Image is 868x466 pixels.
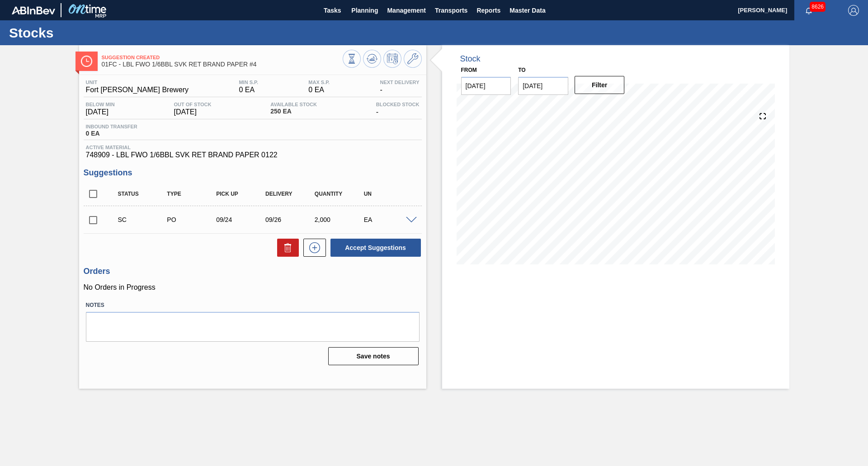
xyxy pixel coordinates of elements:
[102,55,343,60] span: Suggestion Created
[165,191,219,197] div: Type
[86,151,420,159] span: 748909 - LBL FWO 1/6BBL SVK RET BRAND PAPER 0122
[86,86,189,94] span: Fort [PERSON_NAME] Brewery
[263,216,318,223] div: 09/26/2025
[86,124,137,129] span: Inbound Transfer
[116,191,170,197] div: Status
[362,216,416,223] div: EA
[326,238,422,258] div: Accept Suggestions
[435,5,467,16] span: Transports
[312,216,367,223] div: 2,000
[84,267,422,276] h3: Orders
[308,86,330,94] span: 0 EA
[322,5,342,16] span: Tasks
[383,50,401,68] button: Schedule Inventory
[380,80,419,85] span: Next Delivery
[362,191,416,197] div: UN
[12,6,55,14] img: TNhmsLtSVTkK8tSr43FrP2fwEKptu5GPRR3wAAAABJRU5ErkJggg==
[518,67,525,73] label: to
[509,5,545,16] span: Master Data
[363,50,381,68] button: Update Chart
[214,191,269,197] div: Pick up
[270,108,317,115] span: 250 EA
[351,5,378,16] span: Planning
[86,80,189,85] span: Unit
[308,80,330,85] span: MAX S.P.
[299,239,326,257] div: New suggestion
[214,216,269,223] div: 09/24/2025
[86,102,115,107] span: Below Min
[84,168,422,178] h3: Suggestions
[165,216,219,223] div: Purchase order
[461,67,477,73] label: From
[86,130,137,137] span: 0 EA
[343,50,361,68] button: Stocks Overview
[9,28,170,38] h1: Stocks
[81,56,92,67] img: Ícone
[476,5,500,16] span: Reports
[273,239,299,257] div: Delete Suggestions
[794,4,823,17] button: Notifications
[86,108,115,116] span: [DATE]
[312,191,367,197] div: Quantity
[376,102,420,107] span: Blocked Stock
[848,5,859,16] img: Logout
[460,54,481,64] div: Stock
[239,80,258,85] span: MIN S.P.
[116,216,170,223] div: Suggestion Created
[330,239,421,257] button: Accept Suggestions
[575,76,625,94] button: Filter
[404,50,422,68] button: Go to Master Data / General
[174,102,212,107] span: Out Of Stock
[387,5,426,16] span: Management
[518,77,568,95] input: mm/dd/yyyy
[810,2,826,12] span: 8626
[102,61,343,68] span: 01FC - LBL FWO 1/6BBL SVK RET BRAND PAPER #4
[461,77,511,95] input: mm/dd/yyyy
[86,299,420,312] label: Notes
[328,347,419,365] button: Save notes
[263,191,318,197] div: Delivery
[374,102,422,116] div: -
[84,283,422,292] p: No Orders in Progress
[239,86,258,94] span: 0 EA
[174,108,212,116] span: [DATE]
[86,145,420,150] span: Active Material
[270,102,317,107] span: Available Stock
[377,80,421,94] div: -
